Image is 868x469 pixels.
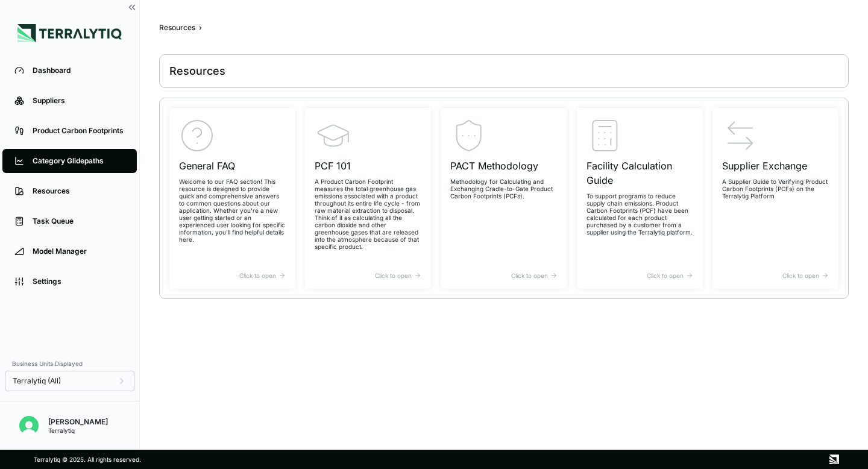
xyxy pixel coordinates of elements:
[722,272,829,279] div: Click to open
[33,247,125,256] div: Model Manager
[33,126,125,136] div: Product Carbon Footprints
[17,24,122,42] img: Logo
[48,427,108,434] div: Terralytiq
[33,156,125,166] div: Category Glidepaths
[33,66,125,75] div: Dashboard
[33,96,125,105] div: Suppliers
[14,411,43,440] button: Open user button
[315,159,421,173] h3: PCF 101
[19,416,39,435] img: Riley Dean
[441,108,567,289] a: PACT MethodologyMethodology for Calculating and Exchanging Cradle-to-Gate Product Carbon Footprin...
[450,178,557,200] p: Methodology for Calculating and Exchanging Cradle-to-Gate Product Carbon Footprints (PCFs).
[587,159,693,187] h3: Facility Calculation Guide
[587,192,693,236] p: To support programs to reduce supply chain emissions, Product Carbon Footprints (PCF) have been c...
[48,417,108,427] div: [PERSON_NAME]
[13,376,61,386] span: Terralytiq (All)
[305,108,431,289] a: PCF 101A Product Carbon Footprint measures the total greenhouse gas emissions associated with a p...
[33,216,125,226] div: Task Queue
[169,64,225,78] div: Resources
[33,186,125,196] div: Resources
[577,108,703,289] a: Facility Calculation GuideTo support programs to reduce supply chain emissions, Product Carbon Fo...
[169,108,295,289] a: General FAQWelcome to our FAQ section! This resource is designed to provide quick and comprehensi...
[712,108,838,289] a: Supplier ExchangeA Supplier Guide to Verifying Product Carbon Footprints (PCFs) on the Terralytig...
[450,159,557,173] h3: PACT Methodology
[199,23,202,33] span: ›
[587,272,693,279] div: Click to open
[159,23,195,33] div: Resources
[722,178,829,200] p: A Supplier Guide to Verifying Product Carbon Footprints (PCFs) on the Terralytig Platform
[179,272,286,279] div: Click to open
[179,159,286,173] h3: General FAQ
[5,356,134,371] div: Business Units Displayed
[722,159,829,173] h3: Supplier Exchange
[315,178,421,250] p: A Product Carbon Footprint measures the total greenhouse gas emissions associated with a product ...
[315,272,421,279] div: Click to open
[33,277,125,286] div: Settings
[179,178,286,243] p: Welcome to our FAQ section! This resource is designed to provide quick and comprehensive answers ...
[450,272,557,279] div: Click to open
